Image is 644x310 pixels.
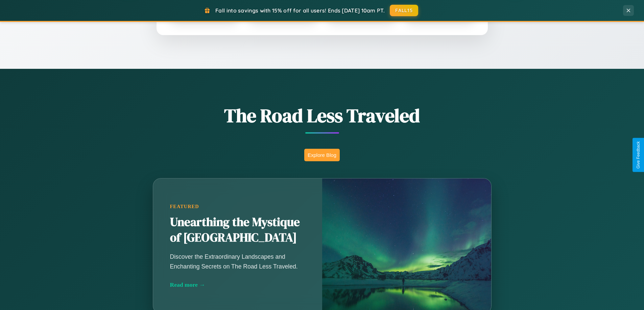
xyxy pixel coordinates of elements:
span: Fall into savings with 15% off for all users! Ends [DATE] 10am PT. [215,7,385,14]
button: Explore Blog [304,149,340,161]
div: Give Feedback [636,141,641,169]
div: Read more → [170,281,305,288]
div: Featured [170,204,305,209]
button: FALL15 [390,5,418,16]
h1: The Road Less Traveled [119,103,525,129]
p: Discover the Extraordinary Landscapes and Enchanting Secrets on The Road Less Traveled. [170,252,305,271]
h2: Unearthing the Mystique of [GEOGRAPHIC_DATA] [170,215,305,246]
